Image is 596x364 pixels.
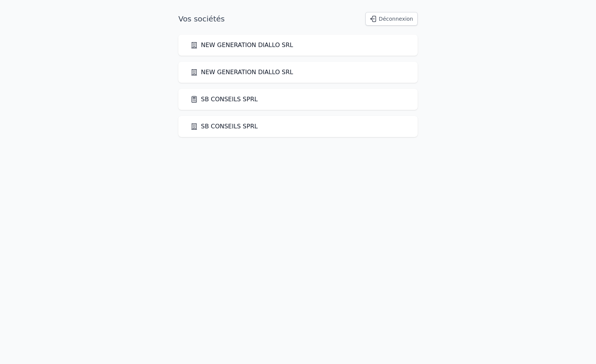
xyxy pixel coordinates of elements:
[365,12,418,26] button: Déconnexion
[190,95,258,104] a: SB CONSEILS SPRL
[190,122,258,131] a: SB CONSEILS SPRL
[190,41,293,50] a: NEW GENERATION DIALLO SRL
[178,14,225,24] h1: Vos sociétés
[190,68,293,77] a: NEW GENERATION DIALLO SRL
